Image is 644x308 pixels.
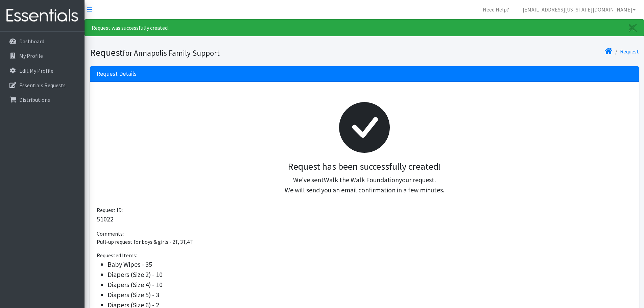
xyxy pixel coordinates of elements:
[97,238,632,246] p: Pull-up request for boys & girls - 2T, 3T,4T
[90,47,362,58] h1: Request
[97,230,124,237] span: Comments:
[123,48,220,58] small: for Annapolis Family Support
[108,259,632,269] li: Baby Wipes - 35
[108,269,632,280] li: Diapers (Size 2) - 10
[3,49,82,63] a: My Profile
[620,48,639,55] a: Request
[97,252,137,259] span: Requested Items:
[85,19,644,36] div: Request was successfully created.
[97,70,137,77] h3: Request Details
[3,78,82,92] a: Essentials Requests
[3,34,82,48] a: Dashboard
[622,20,644,36] a: Close
[19,67,53,74] p: Edit My Profile
[3,4,82,27] img: HumanEssentials
[3,93,82,106] a: Distributions
[19,96,50,103] p: Distributions
[19,82,66,89] p: Essentials Requests
[108,290,632,300] li: Diapers (Size 5) - 3
[108,280,632,290] li: Diapers (Size 4) - 10
[19,38,44,45] p: Dashboard
[517,3,641,16] a: [EMAIL_ADDRESS][US_STATE][DOMAIN_NAME]
[97,207,123,213] span: Request ID:
[324,175,399,184] span: Walk the Walk Foundation
[97,214,632,224] p: 51022
[477,3,515,16] a: Need Help?
[19,52,43,59] p: My Profile
[102,161,627,172] h3: Request has been successfully created!
[3,64,82,77] a: Edit My Profile
[102,175,627,195] p: We've sent your request. We will send you an email confirmation in a few minutes.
